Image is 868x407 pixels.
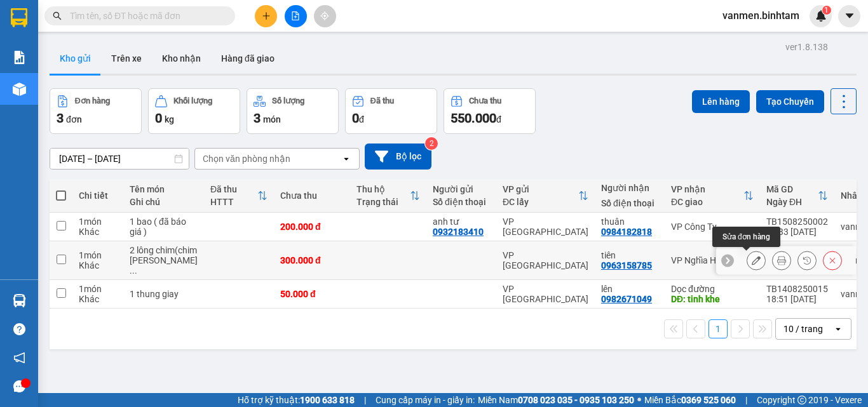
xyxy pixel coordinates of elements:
[53,11,62,20] span: search
[496,114,501,124] span: đ
[320,11,329,20] span: aim
[712,8,810,23] span: vanmen.binhtam
[601,217,658,227] div: thuân
[263,114,281,124] span: món
[665,179,760,213] th: Toggle SortBy
[444,88,536,134] button: Chưa thu550.000đ
[75,97,110,105] div: Đơn hàng
[255,5,277,27] button: plus
[601,294,652,304] div: 0982671049
[173,97,212,105] div: Khối lượng
[376,393,475,407] span: Cung cấp máy in - giấy in:
[797,396,806,404] span: copyright
[364,393,366,407] span: |
[844,10,855,22] span: caret-down
[766,217,828,227] div: TB1508250002
[824,6,829,15] span: 1
[644,393,736,407] span: Miền Bắc
[79,260,117,270] div: Khác
[57,110,64,126] span: 3
[503,184,578,194] div: VP gửi
[101,43,152,74] button: Trên xe
[50,149,189,169] input: Select a date range.
[272,97,304,105] div: Số lượng
[496,179,595,213] th: Toggle SortBy
[204,179,274,213] th: Toggle SortBy
[822,6,831,15] sup: 1
[79,217,117,227] div: 1 món
[300,395,355,405] strong: 1900 633 818
[671,184,743,194] div: VP nhận
[712,227,780,247] div: Sửa đơn hàng
[756,90,824,113] button: Tạo Chuyến
[50,88,142,134] button: Đơn hàng3đơn
[601,227,652,237] div: 0984182818
[370,97,394,105] div: Đã thu
[165,114,174,124] span: kg
[815,10,827,22] img: icon-new-feature
[285,5,307,27] button: file-add
[766,197,818,207] div: Ngày ĐH
[356,197,410,207] div: Trạng thái
[433,227,484,237] div: 0932183410
[425,137,438,150] sup: 2
[13,323,25,335] span: question-circle
[503,284,588,304] div: VP [GEOGRAPHIC_DATA]
[210,197,257,207] div: HTTT
[760,179,834,213] th: Toggle SortBy
[681,395,736,405] strong: 0369 525 060
[13,294,26,307] img: warehouse-icon
[130,265,137,276] span: ...
[433,184,490,194] div: Người gửi
[66,114,82,124] span: đơn
[747,251,766,270] div: Sửa đơn hàng
[155,110,162,126] span: 0
[469,97,501,105] div: Chưa thu
[79,227,117,237] div: Khác
[291,11,300,20] span: file-add
[152,43,211,74] button: Kho nhận
[148,88,240,134] button: Khối lượng0kg
[785,40,828,54] div: ver 1.8.138
[833,324,843,334] svg: open
[11,8,27,27] img: logo-vxr
[79,284,117,294] div: 1 món
[130,217,198,237] div: 1 bao ( đã báo giá )
[601,198,658,208] div: Số điện thoại
[601,260,652,270] div: 0963158785
[671,284,754,294] div: Dọc đường
[130,184,198,194] div: Tên món
[503,217,588,237] div: VP [GEOGRAPHIC_DATA]
[433,197,490,207] div: Số điện thoại
[601,284,658,294] div: lên
[314,5,336,27] button: aim
[709,319,728,338] button: 1
[671,294,754,304] div: DĐ: tinh khe
[70,9,220,23] input: Tìm tên, số ĐT hoặc mã đơn
[50,43,101,74] button: Kho gửi
[210,184,257,194] div: Đã thu
[345,88,437,134] button: Đã thu0đ
[783,323,823,335] div: 10 / trang
[766,227,828,237] div: 12:33 [DATE]
[254,110,261,126] span: 3
[238,393,355,407] span: Hỗ trợ kỹ thuật:
[365,143,431,170] button: Bộ lọc
[280,255,344,265] div: 300.000 đ
[13,83,26,96] img: warehouse-icon
[13,352,25,364] span: notification
[79,294,117,304] div: Khác
[359,114,364,124] span: đ
[280,222,344,232] div: 200.000 đ
[478,393,634,407] span: Miền Nam
[341,154,351,164] svg: open
[247,88,339,134] button: Số lượng3món
[451,110,496,126] span: 550.000
[671,222,754,232] div: VP Công Ty
[671,197,743,207] div: ĐC giao
[503,250,588,270] div: VP [GEOGRAPHIC_DATA]
[79,250,117,260] div: 1 món
[637,397,641,403] span: ⚪️
[518,395,634,405] strong: 0708 023 035 - 0935 103 250
[211,43,285,74] button: Hàng đã giao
